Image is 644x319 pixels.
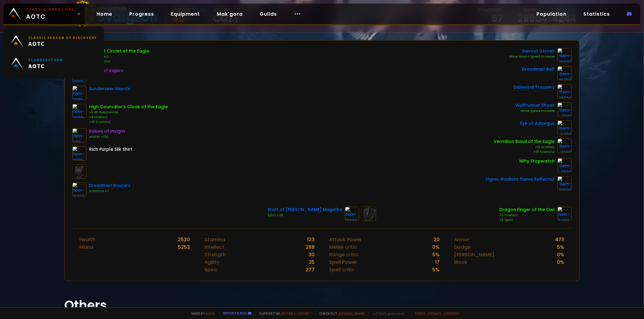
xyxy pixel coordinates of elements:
div: Spell critic [329,266,354,273]
div: +5 Intellect [500,213,555,218]
div: Jewel of Kajaro [89,68,123,74]
img: item-16703 [72,182,87,197]
div: Attack Power [329,236,362,243]
a: Privacy [428,311,441,316]
div: Wolfrunner Shoes [516,102,555,109]
div: +5 All Resistances [89,110,168,115]
a: [DOMAIN_NAME] [339,311,365,316]
img: item-15282 [557,207,572,221]
div: Vermilion Band of the Eagle [494,138,555,145]
div: 277 [306,266,315,273]
div: Minor Speed Increase [516,109,555,113]
div: Dalewind Trousers [514,84,555,90]
div: Dodge [454,243,470,251]
div: +9 Intellect [89,115,168,120]
div: Health +100 [89,134,125,139]
div: Melee critic [329,243,357,251]
img: item-18638 [557,176,572,191]
div: Stamina +7 [89,189,130,194]
img: item-13185 [72,86,87,100]
a: Statistics [578,8,615,20]
div: Intellect [204,243,224,251]
a: PlunderstormAOTC [7,52,101,75]
a: a fan [206,311,215,316]
a: Classic Season of DiscoveryAOTC [7,30,101,52]
a: Buy me a coffee [282,311,312,316]
div: Armor [454,236,469,243]
span: Checkout [316,311,365,316]
div: +10 Intellect [494,145,555,150]
div: Staff of [PERSON_NAME] Magefire [268,207,342,213]
div: 2520 [178,236,190,243]
div: 5 % [432,266,440,273]
div: High Councillor's Cloak of the Eagle [89,104,168,110]
div: Spell Power [329,258,357,266]
div: [PERSON_NAME] [454,251,495,258]
div: 288 [306,243,315,251]
div: Dreadmist Bracers [89,182,130,189]
img: item-4335 [72,146,87,161]
div: 473 [555,236,565,243]
div: Spirit +20 [268,213,342,218]
img: item-13101 [557,102,572,117]
div: Health [79,236,95,243]
div: Spirit [204,266,217,273]
div: Agility [204,258,219,266]
span: AOTC [28,40,97,47]
a: Equipment [166,8,205,20]
img: item-13000 [345,207,359,221]
img: item-10138 [72,104,87,118]
div: Dragon Finger of the Owl [500,207,555,213]
h1: Others [64,296,579,315]
a: Classic HardcoreAOTC [4,4,85,24]
div: Range critic [329,251,358,258]
img: item-13008 [557,84,572,99]
div: Minor Mount Speed Increase [510,54,555,59]
span: Support me, [255,311,312,316]
div: +10 Stamina [89,120,168,125]
div: Strength [204,251,226,258]
div: 20 [434,236,440,243]
div: 35 [309,258,315,266]
div: +10 Stamina [494,150,555,154]
div: 0 % [432,243,440,251]
small: Plunderstorm [28,58,63,62]
div: Mana [79,243,93,251]
div: 17 [435,258,440,266]
div: 0 % [557,251,565,258]
span: v. d752d5 - production [369,311,405,316]
div: 5 % [557,243,565,251]
div: +17 Intellect [89,54,149,59]
img: item-2820 [557,158,572,172]
img: item-11992 [557,138,572,153]
div: +5 Spirit [500,218,555,223]
div: Devout Gloves [510,48,555,54]
small: Classic Season of Discovery [28,35,97,40]
div: Dreadmist Belt [522,66,555,72]
div: Stamina [204,236,225,243]
div: 123 [307,236,315,243]
a: Home [92,8,117,20]
img: item-16702 [557,66,572,81]
div: Elegant Circlet of the Eagle [89,48,149,54]
img: item-16692 [557,48,572,62]
div: 5 % [432,251,440,258]
div: Rich Purple Silk Shirt [89,146,132,153]
img: item-940 [72,128,87,143]
div: Hyper-Radiant Flame Reflector [486,176,555,182]
a: Mak'gora [212,8,248,20]
span: AOTC [26,7,74,21]
a: Report a bug [223,311,247,315]
div: 30 [309,251,315,258]
span: AOTC [28,62,63,70]
div: Nifty Stopwatch [520,158,555,164]
a: Population [532,8,571,20]
div: +17 Stamina [89,59,149,64]
div: Sunderseer Mantle [89,86,130,92]
small: Classic Hardcore [26,7,74,12]
div: Robes of Insight [89,128,125,134]
div: Block [454,258,467,266]
a: Progress [124,8,159,20]
a: Guilds [255,8,282,20]
img: item-5266 [557,120,572,135]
